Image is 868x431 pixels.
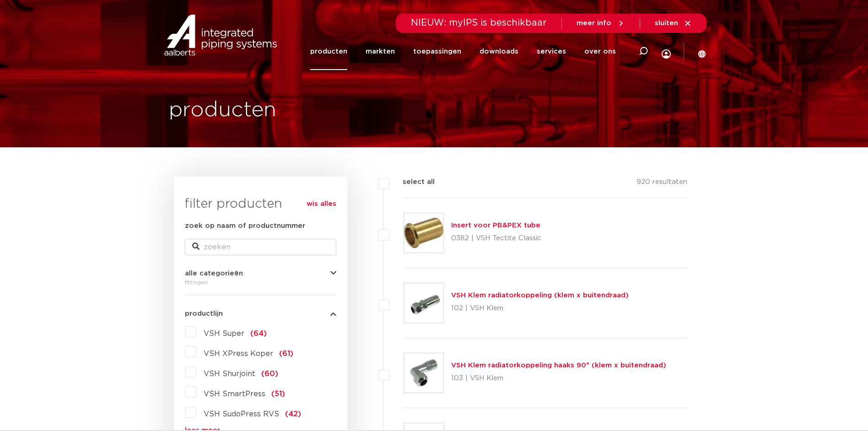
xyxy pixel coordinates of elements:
[279,350,293,357] span: (61)
[537,33,566,70] a: services
[185,277,336,288] div: fittingen
[271,390,285,398] span: (51)
[366,33,395,70] a: markten
[204,370,255,377] span: VSH Shurjoint
[411,18,547,27] span: NIEUW: myIPS is beschikbaar
[185,221,305,232] label: zoek op naam of productnummer
[413,33,461,70] a: toepassingen
[204,390,265,398] span: VSH SmartPress
[655,20,678,27] span: sluiten
[451,292,629,299] a: VSH Klem radiatorkoppeling (klem x buitendraad)
[204,330,244,337] span: VSH Super
[404,353,443,393] img: Thumbnail for VSH Klem radiatorkoppeling haaks 90° (klem x buitendraad)
[185,270,336,277] button: alle categorieën
[185,270,243,277] span: alle categorieën
[451,222,540,229] a: Insert voor PB&PEX tube
[636,177,687,191] p: 920 resultaten
[185,239,336,255] input: zoeken
[169,96,276,125] h1: producten
[185,195,336,213] h3: filter producten
[285,410,301,418] span: (42)
[310,33,347,70] a: producten
[451,362,666,369] a: VSH Klem radiatorkoppeling haaks 90° (klem x buitendraad)
[404,213,443,253] img: Thumbnail for Insert voor PB&PEX tube
[451,301,629,316] p: 102 | VSH Klem
[185,310,336,317] button: productlijn
[261,370,278,377] span: (60)
[584,33,616,70] a: over ons
[307,199,336,210] a: wis alles
[577,19,625,27] a: meer info
[185,310,223,317] span: productlijn
[204,350,273,357] span: VSH XPress Koper
[389,177,435,188] label: select all
[480,33,518,70] a: downloads
[451,231,541,246] p: 0382 | VSH Tectite Classic
[662,30,671,73] div: my IPS
[404,283,443,323] img: Thumbnail for VSH Klem radiatorkoppeling (klem x buitendraad)
[204,410,279,418] span: VSH SudoPress RVS
[655,19,692,27] a: sluiten
[250,330,267,337] span: (64)
[310,33,616,70] nav: Menu
[451,371,666,386] p: 103 | VSH Klem
[577,20,611,27] span: meer info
